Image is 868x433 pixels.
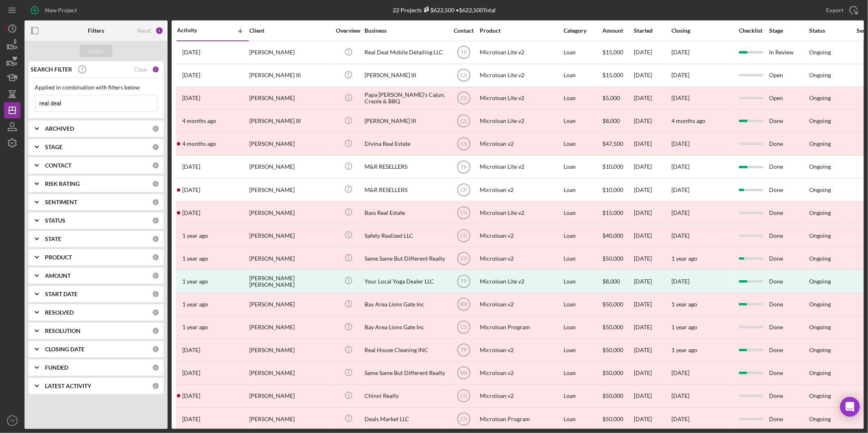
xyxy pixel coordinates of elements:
[182,324,208,330] time: 2024-03-18 19:25
[249,294,331,315] div: [PERSON_NAME]
[249,339,331,361] div: [PERSON_NAME]
[134,66,148,73] div: Clear
[182,416,200,422] time: 2023-05-25 22:17
[460,210,467,216] text: CS
[634,65,671,86] div: [DATE]
[480,42,562,63] div: Microloan Lite v2
[152,66,159,73] div: 1
[249,202,331,223] div: [PERSON_NAME]
[480,179,562,201] div: Microloan v2
[564,248,602,269] div: Loan
[671,117,705,124] time: 4 months ago
[602,385,633,407] div: $50,000
[840,397,860,417] div: Open Intercom Messenger
[671,369,689,376] time: [DATE]
[45,291,78,297] b: START DATE
[249,65,331,86] div: [PERSON_NAME] III
[480,270,562,292] div: Microloan Lite v2
[769,317,808,338] div: Done
[365,27,446,34] div: Business
[249,270,331,292] div: [PERSON_NAME] [PERSON_NAME]
[602,179,633,201] div: $10,000
[89,45,104,57] div: Apply
[31,66,72,73] b: SEARCH FILTER
[671,278,689,285] div: [DATE]
[460,187,467,193] text: CP
[769,225,808,246] div: Done
[809,347,831,353] div: Ongoing
[45,236,61,242] b: STATE
[365,248,446,269] div: Same Same But Different Realty
[155,27,163,35] div: 1
[602,133,633,155] div: $47,500
[249,133,331,155] div: [PERSON_NAME]
[818,2,864,18] button: Export
[809,27,848,34] div: Status
[365,110,446,132] div: [PERSON_NAME] III
[480,27,562,34] div: Product
[769,248,808,269] div: Done
[602,294,633,315] div: $50,000
[602,87,633,109] div: $5,000
[809,370,831,376] div: Ongoing
[809,393,831,399] div: Ongoing
[45,199,77,205] b: SENTIMENT
[182,370,200,376] time: 2024-01-15 21:50
[634,42,671,63] div: [DATE]
[152,254,159,261] div: 0
[769,294,808,315] div: Done
[564,179,602,201] div: Loan
[564,270,602,292] div: Loan
[25,2,85,18] button: New Project
[769,65,808,86] div: Open
[365,179,446,201] div: M&R RESELLERS
[634,179,671,201] div: [DATE]
[602,270,633,292] div: $8,000
[480,156,562,178] div: Microloan Lite v2
[480,202,562,223] div: Microloan Lite v2
[249,225,331,246] div: [PERSON_NAME]
[564,27,602,34] div: Category
[480,110,562,132] div: Microloan Lite v2
[634,110,671,132] div: [DATE]
[10,419,15,423] text: TP
[769,110,808,132] div: Done
[365,87,446,109] div: Papa [PERSON_NAME]'s Cajun, Creole & BBQ
[671,324,697,330] time: 1 year ago
[88,27,104,34] b: Filters
[249,317,331,338] div: [PERSON_NAME]
[769,385,808,407] div: Done
[249,87,331,109] div: [PERSON_NAME]
[45,217,65,224] b: STATUS
[769,179,808,201] div: Done
[809,118,831,124] div: Ongoing
[460,73,467,78] text: CS
[480,317,562,338] div: Microloan Program
[564,65,602,86] div: Loan
[365,65,446,86] div: [PERSON_NAME] III
[809,210,831,216] div: Ongoing
[671,94,689,101] time: [DATE]
[249,385,331,407] div: [PERSON_NAME]
[365,42,446,63] div: Real Deal Mobile Detailing LLC
[365,294,446,315] div: Bay Area Lions Gate Inc
[152,382,159,390] div: 0
[769,339,808,361] div: Done
[460,393,467,399] text: CS
[769,42,808,63] div: In Review
[152,327,159,335] div: 0
[671,49,689,56] time: [DATE]
[365,225,446,246] div: Safety Realized LLC
[671,392,689,399] time: [DATE]
[809,232,831,239] div: Ongoing
[249,408,331,430] div: [PERSON_NAME]
[182,347,200,353] time: 2024-01-29 18:11
[4,413,20,429] button: TP
[152,272,159,279] div: 0
[365,385,446,407] div: Chinni Realty
[365,133,446,155] div: Divina Real Estate
[809,255,831,262] div: Ongoing
[152,162,159,169] div: 0
[45,346,85,353] b: CLOSING DATE
[634,317,671,338] div: [DATE]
